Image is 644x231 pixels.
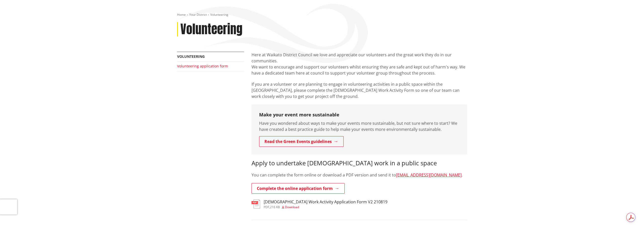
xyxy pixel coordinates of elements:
a: Volunteering application form [177,64,228,68]
p: You can complete the form online or download a PDF version and send it to . [252,172,467,178]
span: 216 KB [270,205,280,209]
a: Volunteering [177,54,205,59]
a: [EMAIL_ADDRESS][DOMAIN_NAME] [396,172,462,178]
a: [DEMOGRAPHIC_DATA] Work Activity Application Form V2 210819 pdf,216 KB Download [252,200,387,209]
nav: breadcrumb [177,13,467,17]
a: Read the Green Events guidelines [259,136,344,147]
a: Home [177,12,186,17]
a: Your District [189,12,207,17]
p: We want to encourage and support our volunteers whilst ensuring they are safe and kept out of har... [252,64,467,76]
div: , [264,206,387,209]
h1: Volunteering [180,22,242,37]
span: Volunteering [210,12,228,17]
h3: [DEMOGRAPHIC_DATA] Work Activity Application Form V2 210819 [264,200,387,204]
iframe: Messenger Launcher [621,210,639,228]
img: document-pdf.svg [252,200,260,208]
h3: Make your event more sustainable [259,112,460,118]
p: If you are a volunteer or are planning to engage in volunteering activities in a public space wit... [252,81,467,99]
h3: Apply to undertake [DEMOGRAPHIC_DATA] work in a public space [252,159,467,167]
a: Complete the online application form [252,183,345,194]
span: Download [285,205,299,209]
span: Here at Waikato District Council we love and appreciate our volunteers and the great work they do... [252,52,452,64]
span: pdf [264,205,269,209]
p: Have you wondered about ways to make your events more sustainable, but not sure where to start? W... [259,120,460,132]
